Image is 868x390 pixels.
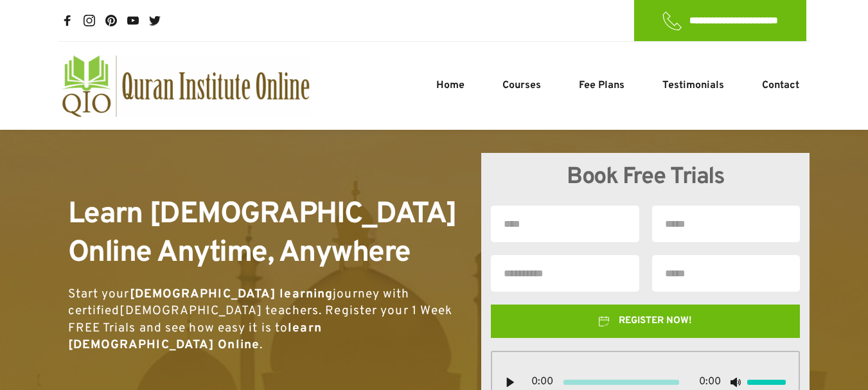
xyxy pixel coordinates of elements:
span: Testimonials [662,78,724,93]
span: Contact [762,78,799,93]
span: 0:00 [531,377,553,388]
span: Book Free Trials [567,163,724,192]
a: Testimonials [659,78,727,93]
a: Contact [759,78,802,93]
span: Learn [DEMOGRAPHIC_DATA] Online Anytime, Anywhere [68,196,464,272]
strong: [DEMOGRAPHIC_DATA] learning [130,287,333,302]
span: REGISTER NOW! [619,314,692,329]
span: . [260,337,263,353]
a: Fee Plans [576,78,628,93]
span: Courses [502,78,541,93]
span: . Register your 1 Week FREE Trials and see how easy it is to [68,303,456,336]
a: quran-institute-online-australia [62,55,310,117]
button: REGISTER NOW! [491,305,800,338]
a: Courses [499,78,544,93]
span: Fee Plans [579,78,624,93]
a: Home [433,78,468,93]
span: Start your [68,287,130,302]
span: 0:00 [699,377,721,388]
span: Home [436,78,465,93]
a: [DEMOGRAPHIC_DATA] teachers [120,303,319,319]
